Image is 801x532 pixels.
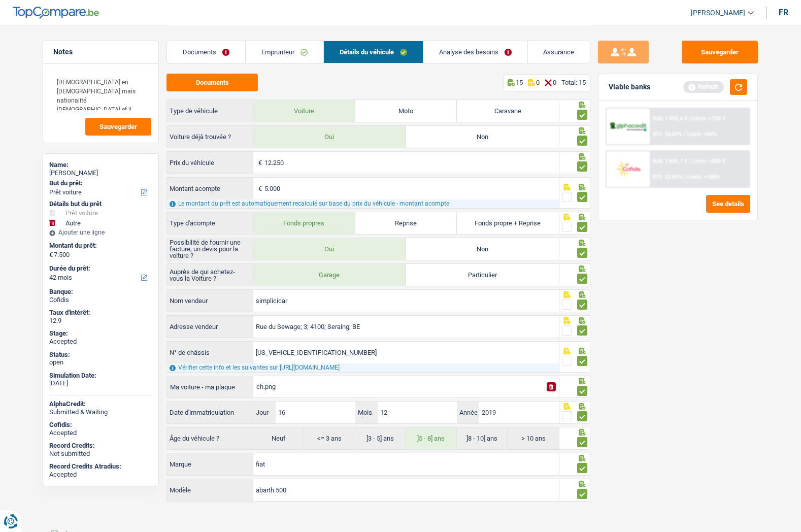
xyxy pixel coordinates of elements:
a: [PERSON_NAME] [683,5,754,21]
label: Voiture [253,100,355,122]
img: AlphaCredit [609,121,647,132]
label: Moto [355,100,457,122]
div: Stage: [49,329,152,338]
span: / [684,131,686,138]
label: Voiture déjà trouvée ? [167,129,253,145]
div: Simulation Date: [49,372,152,380]
label: But du prêt: [49,179,150,187]
div: Détails but du prêt [49,200,152,208]
input: Sélectionnez votre adresse dans la barre de recherche [253,316,559,338]
label: Modèle [167,479,253,501]
span: / [684,174,686,180]
label: Non [406,238,559,260]
a: Détails du véhicule [324,41,423,63]
input: AAAA [479,402,558,423]
div: Vérifier cette info et les suivantes sur [URL][DOMAIN_NAME] [167,363,559,372]
div: Total: 15 [561,79,586,86]
div: fr [779,8,788,17]
div: [PERSON_NAME] [49,169,152,177]
div: Taux d'intérêt: [49,309,152,317]
span: DTI: 10.67% [653,131,682,138]
button: See details [706,195,750,213]
label: Caravane [457,100,559,122]
a: Emprunteur [246,41,323,63]
label: Oui [253,238,406,260]
a: Assurance [528,41,590,63]
button: Sauvegarder [85,118,151,136]
div: Refresh [683,81,724,92]
label: <= 3 ans [304,427,355,449]
div: Accepted [49,429,152,437]
span: Limit: <60% [687,131,717,138]
label: Non [406,126,559,148]
label: Durée du prêt: [49,264,150,273]
label: Marque [167,453,253,475]
div: Not submitted [49,450,152,458]
button: Documents [166,74,258,91]
div: Cofidis [49,296,152,304]
div: Name: [49,161,152,169]
span: € [253,152,264,174]
div: Accepted [49,471,152,479]
span: Limit: <100% [687,174,720,180]
label: > 10 ans [508,427,558,449]
span: Limit: >750 € [692,115,725,122]
div: open [49,358,152,367]
label: Fonds propres [253,212,355,234]
div: Record Credits Atradius: [49,462,152,471]
div: Banque: [49,288,152,296]
span: Limit: >800 € [692,158,725,164]
a: Documents [167,41,245,63]
span: / [689,115,691,122]
span: / [689,158,691,164]
label: ]3 - 5] ans [355,427,406,449]
label: Prix du véhicule [167,152,253,174]
label: ]5 - 8] ans [406,427,457,449]
span: NAI: 1 605,7 € [653,158,687,164]
span: € [253,178,264,199]
p: 0 [553,79,556,86]
label: Date d'immatriculation [167,405,253,421]
label: Adresse vendeur [167,316,253,338]
img: TopCompare Logo [13,7,99,19]
div: 12.9 [49,317,152,325]
label: Âge du véhicule ? [167,430,253,447]
div: [DATE] [49,379,152,387]
div: Record Credits: [49,442,152,450]
label: ]8 - 10] ans [457,427,508,449]
label: Fonds propre + Reprise [457,212,559,234]
div: Accepted [49,338,152,346]
div: Cofidis: [49,421,152,429]
label: Reprise [355,212,457,234]
div: Le montant du prêt est automatiquement recalculé sur base du prix du véhicule - montant acompte [167,199,559,208]
span: [PERSON_NAME] [691,9,745,17]
label: Auprès de qui achetez-vous la Voiture ? [167,267,253,283]
label: Particulier [406,264,559,286]
label: N° de châssis [167,342,253,363]
span: NAI: 1 855,4 € [653,115,687,122]
label: Type de véhicule [167,103,253,119]
p: 15 [516,79,523,86]
label: Oui [253,126,406,148]
label: Type d'acompte [167,215,253,231]
label: Montant du prêt: [49,242,150,250]
p: 0 [536,79,540,86]
div: Submitted & Waiting [49,408,152,416]
div: Ma voiture - ma plaque [170,384,246,390]
input: MM [378,402,457,423]
label: Jour [253,402,276,423]
div: Viable banks [609,83,650,91]
span: Sauvegarder [99,123,137,130]
label: Mois [355,402,378,423]
div: Status: [49,351,152,359]
h5: Notes [53,48,148,56]
label: Garage [253,264,406,286]
input: JJ [276,402,355,423]
span: DTI: 22.69% [653,174,682,180]
span: € [49,251,53,259]
div: Ajouter une ligne [49,229,152,236]
div: ch.png [256,379,541,394]
label: Année [457,402,479,423]
button: Sauvegarder [682,41,758,63]
label: Possibilité de fournir une facture, un devis pour la voiture ? [167,241,253,257]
